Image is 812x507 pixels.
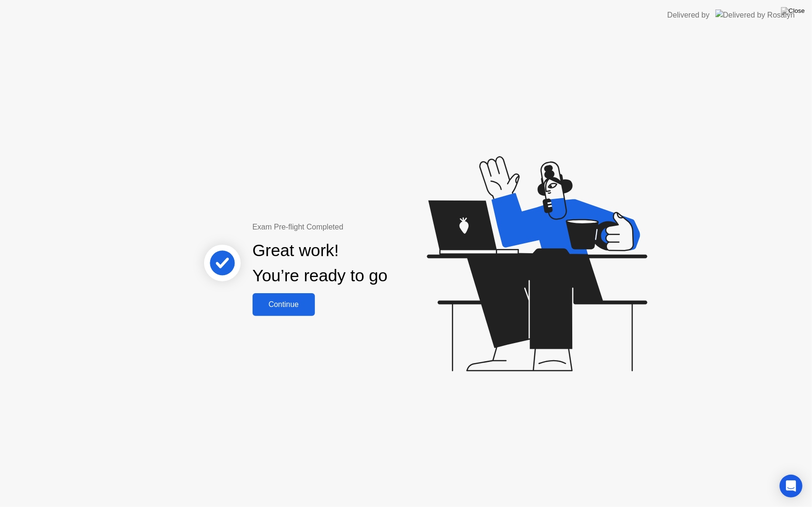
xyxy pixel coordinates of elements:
[667,10,710,21] div: Delivered by
[253,293,315,316] button: Continue
[255,300,312,309] div: Continue
[781,7,805,15] img: Close
[780,475,802,497] div: Open Intercom Messenger
[253,221,449,233] div: Exam Pre-flight Completed
[253,238,388,288] div: Great work! You’re ready to go
[715,10,795,20] img: Delivered by Rosalyn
